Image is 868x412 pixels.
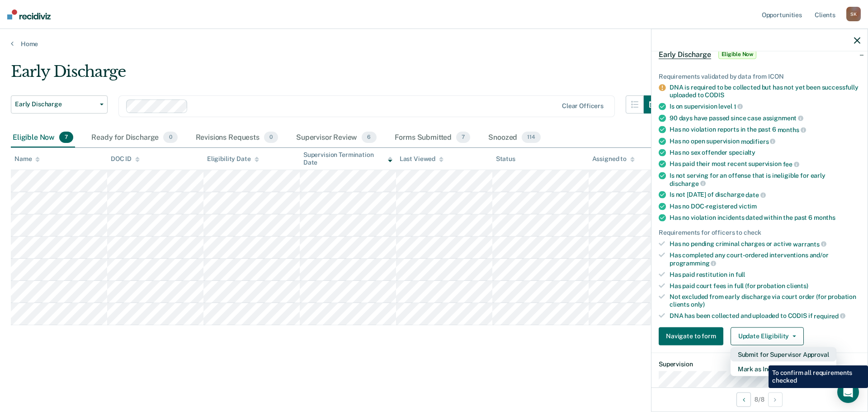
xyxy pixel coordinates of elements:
[303,151,392,166] div: Supervision Termination Date
[763,114,803,122] span: assignment
[207,155,259,163] div: Eligibility Date
[670,203,860,210] div: Has no DOC-registered
[651,387,868,411] div: 8 / 8
[670,149,860,156] div: Has no sex offender
[15,100,96,108] span: Early Discharge
[729,149,755,156] span: specialty
[778,126,806,133] span: months
[194,128,280,148] div: Revisions Requests
[739,203,757,210] span: victim
[562,102,604,110] div: Clear officers
[741,137,776,145] span: modifiers
[111,155,140,163] div: DOC ID
[7,9,51,19] img: Recidiviz
[496,155,515,163] div: Status
[670,172,860,187] div: Is not serving for an offense that is ineligible for early
[522,132,541,143] span: 114
[670,214,860,222] div: Has no violation incidents dated within the past 6
[163,132,177,143] span: 0
[670,103,860,111] div: Is on supervision level
[731,327,804,345] button: Update Eligibility
[90,128,179,148] div: Ready for Discharge
[837,381,859,403] div: Open Intercom Messenger
[11,128,75,148] div: Eligible Now
[670,251,860,267] div: Has completed any court-ordered interventions and/or
[670,240,860,248] div: Has no pending criminal charges or active
[670,180,706,187] span: discharge
[59,132,73,143] span: 7
[768,392,783,407] button: Next Opportunity
[731,347,836,361] button: Submit for Supervisor Approval
[846,7,861,21] div: S K
[670,137,860,145] div: Has no open supervision
[731,361,836,376] button: Mark as Ineligible
[670,160,860,168] div: Has paid their most recent supervision
[14,155,40,163] div: Name
[670,84,860,99] div: DNA is required to be collected but has not yet been successfully uploaded to CODIS
[734,103,743,110] span: 1
[745,191,765,199] span: date
[783,161,799,168] span: fee
[659,50,711,59] span: Early Discharge
[294,128,378,148] div: Supervisor Review
[736,270,745,278] span: full
[670,114,860,122] div: 90 days have passed since case
[400,155,443,163] div: Last Viewed
[691,301,705,308] span: only)
[736,392,751,407] button: Previous Opportunity
[11,62,662,88] div: Early Discharge
[814,214,835,221] span: months
[670,293,860,308] div: Not excluded from early discharge via court order (for probation clients
[362,132,376,143] span: 6
[793,240,826,247] span: warrants
[659,327,727,345] a: Navigate to form
[670,282,860,289] div: Has paid court fees in full (for probation
[11,40,857,48] a: Home
[659,229,860,237] div: Requirements for officers to check
[670,191,860,199] div: Is not [DATE] of discharge
[670,312,860,320] div: DNA has been collected and uploaded to CODIS if
[718,50,757,59] span: Eligible Now
[814,312,845,319] span: required
[264,132,278,143] span: 0
[393,128,472,148] div: Forms Submitted
[659,360,860,368] dt: Supervision
[651,40,868,69] div: Early DischargeEligible Now
[670,260,716,267] span: programming
[486,128,542,148] div: Snoozed
[670,270,860,278] div: Has paid restitution in
[456,132,470,143] span: 7
[659,327,723,345] button: Navigate to form
[787,282,808,289] span: clients)
[659,72,860,80] div: Requirements validated by data from ICON
[592,155,635,163] div: Assigned to
[670,126,860,134] div: Has no violation reports in the past 6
